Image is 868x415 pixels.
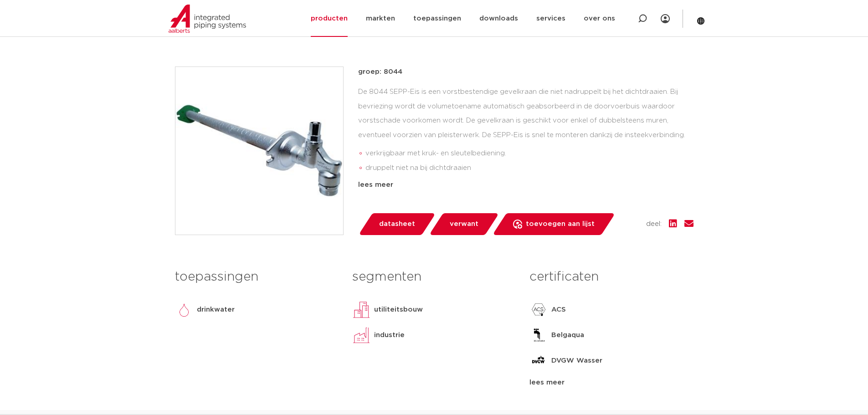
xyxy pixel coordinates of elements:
[529,268,693,286] h3: certificaten
[365,161,693,175] li: druppelt niet na bij dichtdraaien
[352,268,516,286] h3: segmenten
[352,326,370,344] img: industrie
[450,217,478,231] span: verwant
[529,377,693,388] div: lees meer
[365,175,693,190] li: eenvoudige en snelle montage dankzij insteekverbinding
[529,352,548,370] img: DVGW Wasser
[175,67,343,235] img: Product Image for SEPP-Eis vorstbestendige gevelkraan (sleutelbediening)
[175,301,193,319] img: drinkwater
[429,213,499,235] a: verwant
[197,304,235,315] p: drinkwater
[529,301,548,319] img: ACS
[358,67,693,77] p: groep: 8044
[358,85,693,176] div: De 8044 SEPP-Eis is een vorstbestendige gevelkraan die niet nadruppelt bij het dichtdraaien. Bij ...
[646,219,662,230] span: deel:
[551,330,584,341] p: Belgaqua
[529,326,548,344] img: Belgaqua
[358,213,436,235] a: datasheet
[374,304,423,315] p: utiliteitsbouw
[551,355,602,366] p: DVGW Wasser
[352,301,370,319] img: utiliteitsbouw
[175,268,339,286] h3: toepassingen
[551,304,566,315] p: ACS
[374,330,405,341] p: industrie
[358,179,693,190] div: lees meer
[365,146,693,161] li: verkrijgbaar met kruk- en sleutelbediening.
[526,217,595,231] span: toevoegen aan lijst
[379,217,415,231] span: datasheet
